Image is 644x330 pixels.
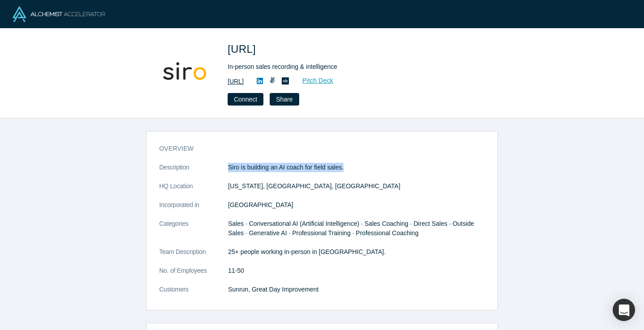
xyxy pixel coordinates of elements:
[228,163,485,172] p: Siro is building an AI coach for field sales.
[228,62,478,72] div: In-person sales recording & intelligence
[159,266,228,285] dt: No. of Employees
[270,93,299,106] button: Share
[159,200,228,219] dt: Incorporated in
[159,219,228,247] dt: Categories
[228,77,244,86] a: [URL]
[228,266,485,275] dd: 11-50
[292,76,334,86] a: Pitch Deck
[228,285,485,294] dd: Sunrun, Great Day Improvement
[159,285,228,304] dt: Customers
[159,163,228,182] dt: Description
[159,144,472,153] h3: overview
[159,182,228,200] dt: HQ Location
[228,43,259,55] span: [URL]
[228,220,474,237] span: Sales · Conversational AI (Artificial Intelligence) · Sales Coaching · Direct Sales · Outside Sal...
[159,247,228,266] dt: Team Description
[228,182,485,191] dd: [US_STATE], [GEOGRAPHIC_DATA], [GEOGRAPHIC_DATA]
[228,247,485,257] p: 25+ people working in-person in [GEOGRAPHIC_DATA].
[13,6,105,22] img: Alchemist Logo
[228,93,263,106] button: Connect
[153,41,215,104] img: Siro.ai's Logo
[228,200,485,210] dd: [GEOGRAPHIC_DATA]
